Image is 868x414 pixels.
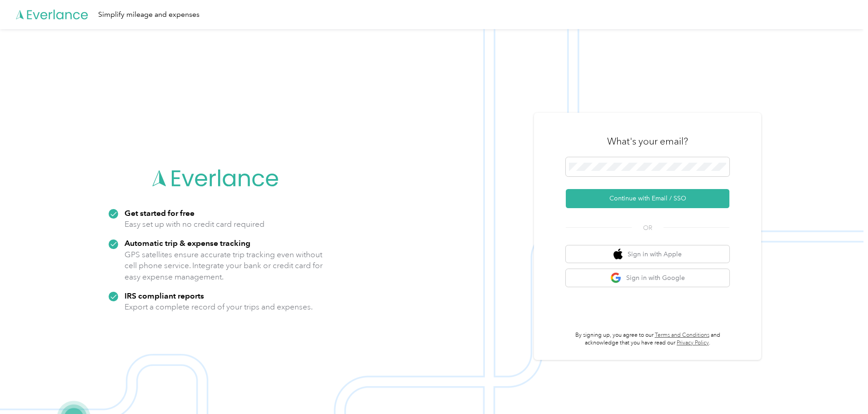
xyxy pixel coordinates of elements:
[566,269,729,287] button: google logoSign in with Google
[125,291,204,300] strong: IRS compliant reports
[607,135,688,148] h3: What's your email?
[610,272,622,284] img: google logo
[125,208,195,218] strong: Get started for free
[98,9,200,20] div: Simplify mileage and expenses
[677,339,709,346] a: Privacy Policy
[614,249,623,260] img: apple logo
[125,301,313,313] p: Export a complete record of your trips and expenses.
[125,219,264,230] p: Easy set up with no credit card required
[125,249,323,283] p: GPS satellites ensure accurate trip tracking even without cell phone service. Integrate your bank...
[655,332,709,339] a: Terms and Conditions
[566,331,729,347] p: By signing up, you agree to our and acknowledge that you have read our .
[566,245,729,263] button: apple logoSign in with Apple
[566,189,729,208] button: Continue with Email / SSO
[632,223,663,233] span: OR
[125,238,250,248] strong: Automatic trip & expense tracking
